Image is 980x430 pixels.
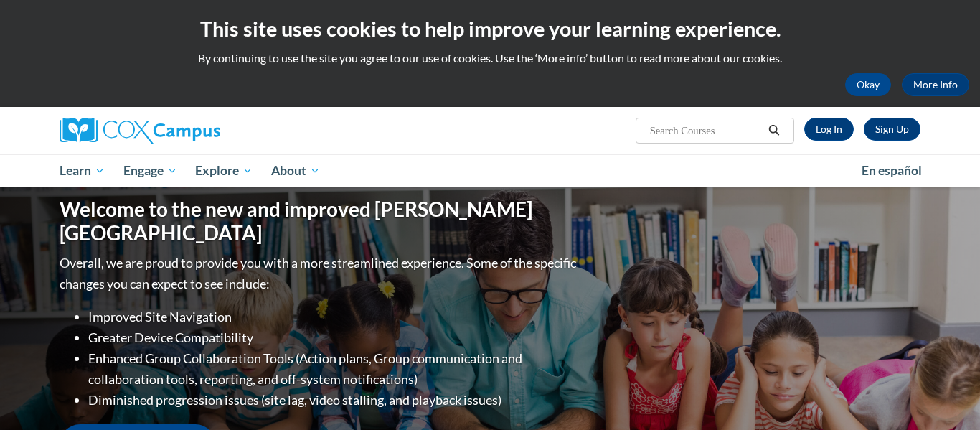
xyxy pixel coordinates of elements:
[11,14,969,43] h2: This site uses cookies to help improve your learning experience.
[862,163,922,178] span: En español
[60,253,580,294] p: Overall, we are proud to provide you with a more streamlined experience. Some of the specific cha...
[845,73,891,96] button: Okay
[804,118,854,141] a: Log In
[864,118,920,141] a: Register
[60,118,332,144] a: Cox Campus
[195,162,253,179] span: Explore
[50,154,114,187] a: Learn
[114,154,187,187] a: Engage
[923,373,969,419] iframe: Button to launch messaging window
[88,348,580,390] li: Enhanced Group Collaboration Tools (Action plans, Group communication and collaboration tools, re...
[88,307,580,327] li: Improved Site Navigation
[852,156,931,186] a: En español
[60,162,105,179] span: Learn
[38,154,942,187] div: Main menu
[60,197,580,246] h1: Welcome to the new and improved [PERSON_NAME][GEOGRAPHIC_DATA]
[60,118,220,144] img: Cox Campus
[271,162,320,179] span: About
[186,154,262,187] a: Explore
[123,162,177,179] span: Engage
[11,50,969,66] p: By continuing to use the site you agree to our use of cookies. Use the ‘More info’ button to read...
[902,73,969,96] a: More Info
[763,122,785,139] button: Search
[262,154,329,187] a: About
[88,327,580,348] li: Greater Device Compatibility
[88,390,580,411] li: Diminished progression issues (site lag, video stalling, and playback issues)
[649,122,763,139] input: Search Courses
